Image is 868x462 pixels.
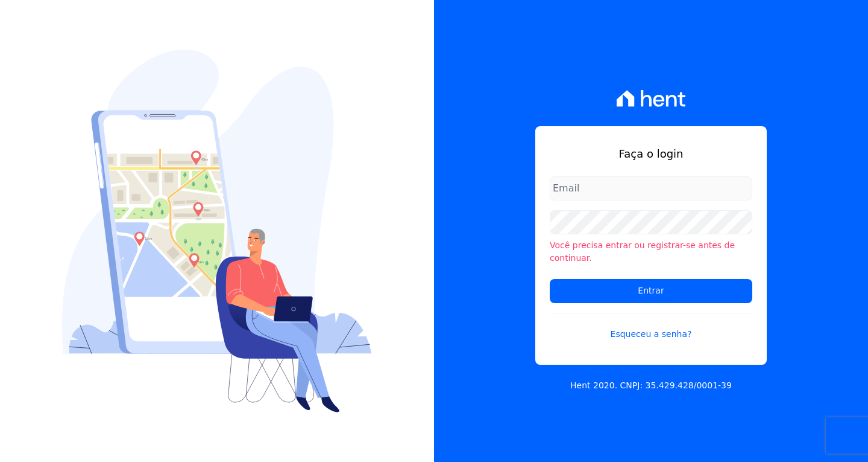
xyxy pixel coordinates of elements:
li: Você precisa entrar ou registrar-se antes de continuar. [550,239,752,265]
h1: Faça o login [550,146,752,162]
p: Hent 2020. CNPJ: 35.429.428/0001-39 [570,379,732,392]
input: Entrar [550,279,752,303]
input: Email [550,176,752,201]
img: Login [62,50,372,412]
a: Esqueceu a senha? [550,313,752,341]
